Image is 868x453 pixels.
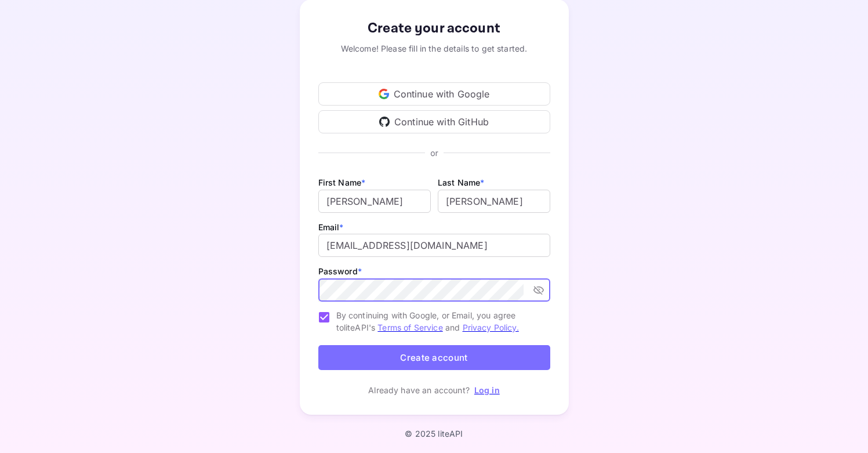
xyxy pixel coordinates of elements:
div: Welcome! Please fill in the details to get started. [318,42,550,55]
a: Privacy Policy. [463,322,519,332]
label: Email [318,222,344,232]
a: Log in [474,385,500,395]
button: Create account [318,345,550,370]
div: Continue with Google [318,82,550,106]
p: © 2025 liteAPI [405,429,463,438]
label: Last Name [438,177,485,187]
div: Continue with GitHub [318,110,550,133]
a: Terms of Service [377,322,442,332]
div: Create your account [318,18,550,39]
span: By continuing with Google, or Email, you agree to liteAPI's and [336,309,541,334]
p: Already have an account? [368,384,470,396]
label: First Name [318,177,366,187]
input: John [318,190,431,213]
label: Password [318,266,362,276]
input: Doe [438,190,550,213]
button: toggle password visibility [528,280,549,300]
input: johndoe@gmail.com [318,234,550,257]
